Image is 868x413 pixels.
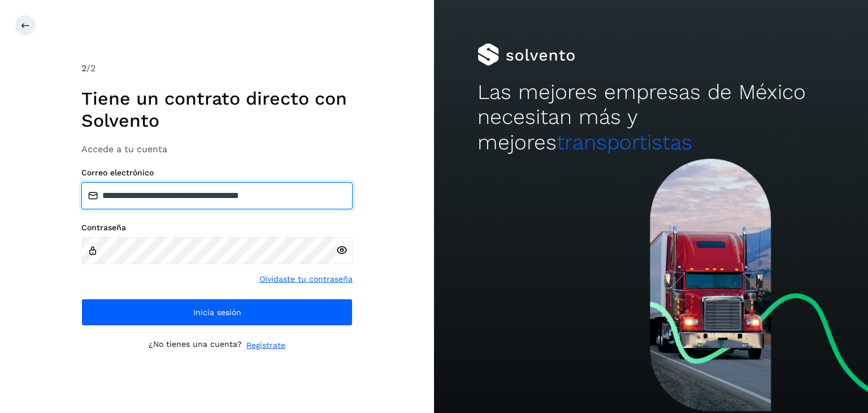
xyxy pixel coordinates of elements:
[81,144,353,154] h3: Accede a tu cuenta
[81,62,353,75] div: /2
[81,168,353,178] label: Correo electrónico
[81,63,86,74] span: 2
[149,339,242,351] p: ¿No tienes una cuenta?
[81,88,353,131] h1: Tiene un contrato directo con Solvento
[246,339,285,351] a: Regístrate
[81,223,353,233] label: Contraseña
[259,273,353,285] a: Olvidaste tu contraseña
[557,130,692,154] span: transportistas
[81,299,353,326] button: Inicia sesión
[193,308,241,316] span: Inicia sesión
[478,80,824,155] h2: Las mejores empresas de México necesitan más y mejores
